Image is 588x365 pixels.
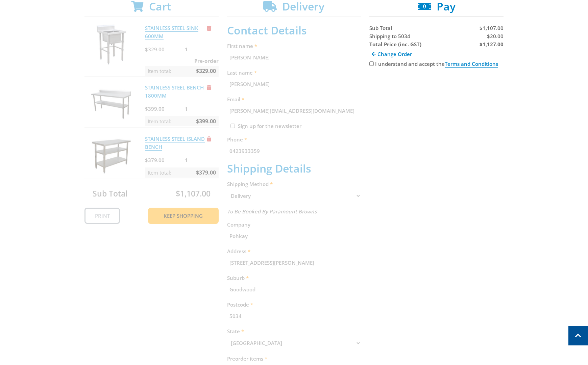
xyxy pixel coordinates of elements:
a: Change Order [369,48,414,60]
input: Please accept the terms and conditions. [369,61,374,66]
strong: Total Price (inc. GST) [369,41,421,48]
strong: $1,127.00 [480,41,504,48]
label: I understand and accept the [375,60,498,68]
span: Change Order [377,51,412,57]
span: Shipping to 5034 [369,33,410,40]
a: Terms and Conditions [445,60,498,68]
span: $1,107.00 [480,25,504,31]
span: Sub Total [369,25,392,31]
span: $20.00 [487,33,504,40]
